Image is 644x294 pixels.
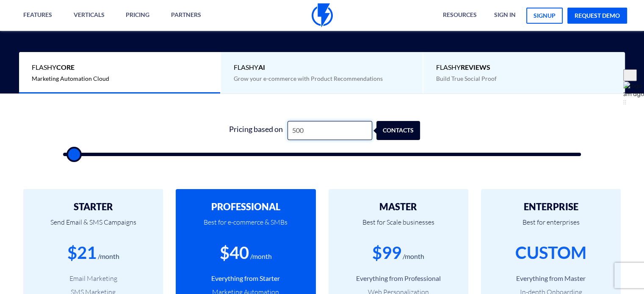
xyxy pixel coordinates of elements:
h2: STARTER [36,202,150,212]
b: AI [258,63,265,71]
div: $21 [67,241,97,265]
span: Marketing Automation Cloud [32,75,109,82]
a: signup [526,8,563,24]
li: Everything from Master [494,274,608,283]
p: Best for enterprises [494,212,608,241]
img: logo [623,82,642,90]
b: Core [56,63,75,71]
b: REVIEWS [461,63,490,71]
h2: MASTER [341,202,456,212]
p: Send Email & SMS Campaigns [36,212,150,241]
div: contacts [388,121,431,140]
span: Grow your e-commerce with Product Recommendations [234,75,383,82]
div: 3m ago [623,90,644,99]
p: Best for e-commerce & SMBs [188,212,303,241]
div: $99 [372,241,401,265]
li: Everything from Starter [188,274,303,283]
li: Email Marketing [36,274,150,283]
div: Pricing based on [224,121,287,140]
span: Build True Social Proof [436,75,497,82]
span: Flashy [32,63,207,72]
h2: ENTERPRISE [494,202,608,212]
div: CUSTOM [515,241,586,265]
span: Flashy [436,63,613,72]
div: /month [403,252,424,261]
h2: PROFESSIONAL [188,202,303,212]
li: Everything from Professional [341,274,456,283]
div: /month [250,252,272,261]
p: Best for Scale businesses [341,212,456,241]
a: request demo [567,8,627,24]
span: Flashy [234,63,409,72]
div: /month [98,252,119,261]
div: $40 [220,241,249,265]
